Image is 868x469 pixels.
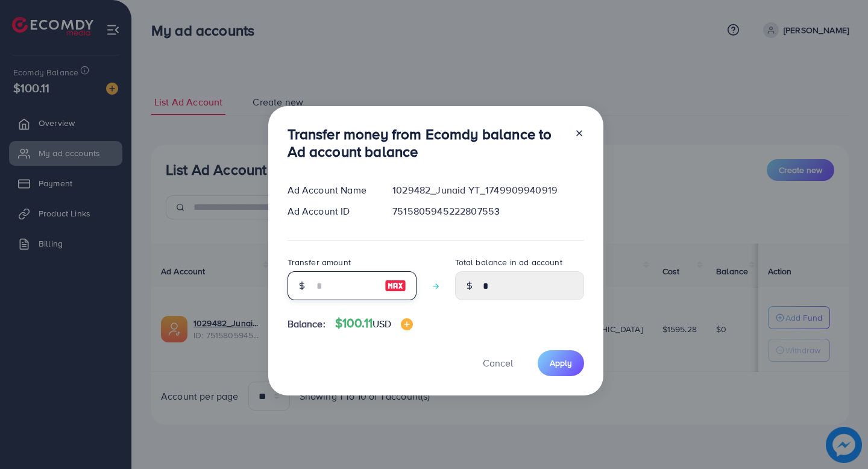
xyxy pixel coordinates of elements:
[385,279,406,293] img: image
[288,317,325,331] span: Balance:
[550,357,572,369] span: Apply
[335,316,414,331] h4: $100.11
[278,204,383,218] div: Ad Account ID
[373,317,391,330] span: USD
[383,204,593,218] div: 7515805945222807553
[288,256,351,268] label: Transfer amount
[278,183,383,197] div: Ad Account Name
[468,350,528,376] button: Cancel
[483,356,513,370] span: Cancel
[538,350,584,376] button: Apply
[288,125,565,160] h3: Transfer money from Ecomdy balance to Ad account balance
[401,318,413,330] img: image
[455,256,562,268] label: Total balance in ad account
[383,183,593,197] div: 1029482_Junaid YT_1749909940919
